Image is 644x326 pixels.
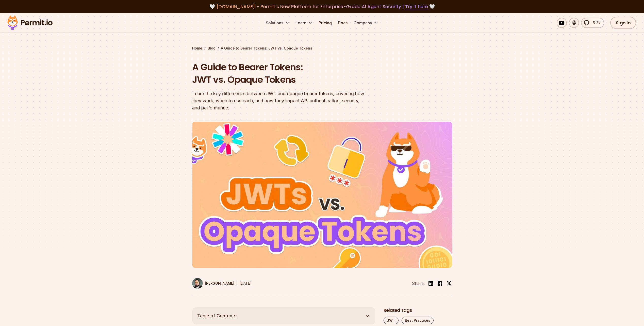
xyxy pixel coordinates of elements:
[384,317,399,324] a: JWT
[336,18,350,28] a: Docs
[192,122,452,268] img: A Guide to Bearer Tokens: JWT vs. Opaque Tokens
[208,46,216,51] a: Blog
[405,3,428,10] a: Try it here
[384,307,452,314] h2: Related Tags
[293,18,315,28] button: Learn
[402,317,434,324] a: Best Practices
[428,280,434,286] img: linkedin
[192,61,387,86] h1: A Guide to Bearer Tokens: JWT vs. Opaque Tokens
[197,312,237,319] span: Table of Contents
[610,17,636,29] a: Sign In
[192,278,234,289] a: [PERSON_NAME]
[192,46,452,51] div: / /
[192,307,375,324] button: Table of Contents
[240,281,252,285] time: [DATE]
[590,20,601,26] span: 5.3k
[437,280,443,286] img: facebook
[192,278,203,289] img: Gabriel L. Manor
[352,18,380,28] button: Company
[12,3,632,10] div: 🤍 🤍
[317,18,334,28] a: Pricing
[581,18,604,28] a: 5.3k
[236,280,238,286] div: |
[264,18,291,28] button: Solutions
[205,281,234,286] p: [PERSON_NAME]
[5,14,55,31] img: Permit logo
[447,281,452,286] img: twitter
[412,280,425,286] li: Share:
[192,46,202,51] a: Home
[192,90,387,111] div: Learn the key differences between JWT and opaque bearer tokens, covering how they work, when to u...
[216,3,428,10] span: [DOMAIN_NAME] - Permit's New Platform for Enterprise-Grade AI Agent Security |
